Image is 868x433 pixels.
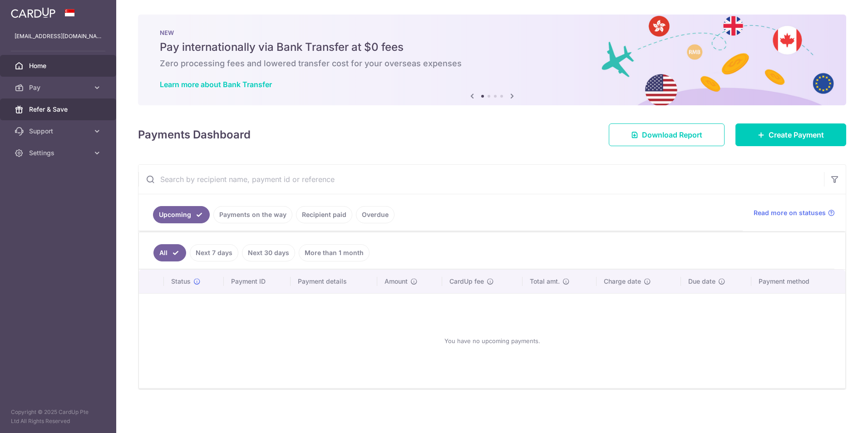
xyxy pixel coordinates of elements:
a: All [153,244,186,261]
img: CardUp [11,7,55,18]
a: Upcoming [153,206,210,223]
th: Payment method [751,270,845,293]
a: Overdue [356,206,395,223]
th: Payment ID [224,270,291,293]
h5: Pay internationally via Bank Transfer at $0 fees [160,40,824,54]
a: More than 1 month [299,244,370,261]
a: Next 30 days [242,244,295,261]
a: Learn more about Bank Transfer [160,80,272,89]
span: Support [29,127,89,136]
span: Read more on statuses [754,208,826,217]
span: Status [171,277,191,286]
span: Amount [385,277,408,286]
span: Download Report [642,129,702,140]
h6: Zero processing fees and lowered transfer cost for your overseas expenses [160,58,824,69]
th: Payment details [291,270,377,293]
h4: Payments Dashboard [138,127,251,143]
span: CardUp fee [449,277,484,286]
div: You have no upcoming payments. [150,301,834,381]
span: Home [29,61,89,70]
a: Payments on the way [213,206,292,223]
a: Create Payment [735,123,846,146]
input: Search by recipient name, payment id or reference [138,165,824,194]
span: Pay [29,83,89,92]
a: Download Report [609,123,725,146]
span: Total amt. [530,277,560,286]
a: Recipient paid [296,206,352,223]
span: Refer & Save [29,105,89,114]
a: Next 7 days [190,244,238,261]
img: Bank transfer banner [138,15,846,105]
p: NEW [160,29,824,36]
a: Read more on statuses [754,208,835,217]
span: Charge date [604,277,641,286]
p: [EMAIL_ADDRESS][DOMAIN_NAME] [15,32,102,41]
span: Create Payment [769,129,824,140]
span: Due date [688,277,715,286]
span: Settings [29,148,89,157]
